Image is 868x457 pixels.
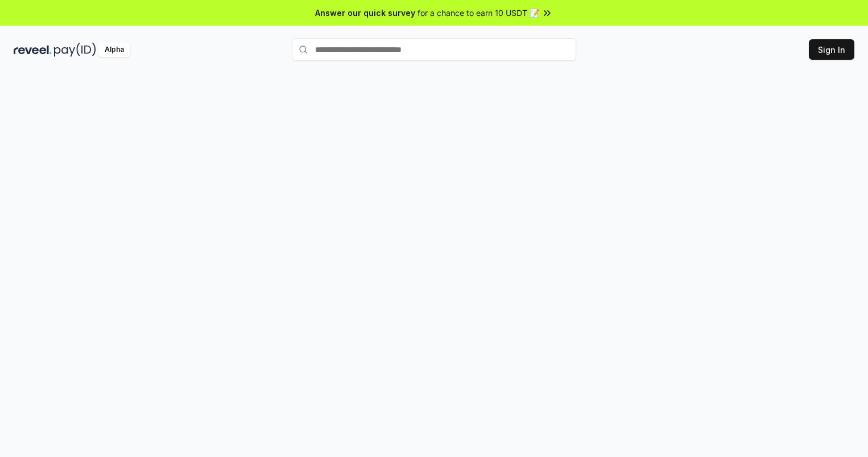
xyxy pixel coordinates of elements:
img: pay_id [54,43,96,57]
div: Alpha [98,43,130,57]
span: Answer our quick survey [315,7,415,19]
img: reveel_dark [14,43,52,57]
span: for a chance to earn 10 USDT 📝 [418,7,539,19]
button: Sign In [809,39,854,60]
